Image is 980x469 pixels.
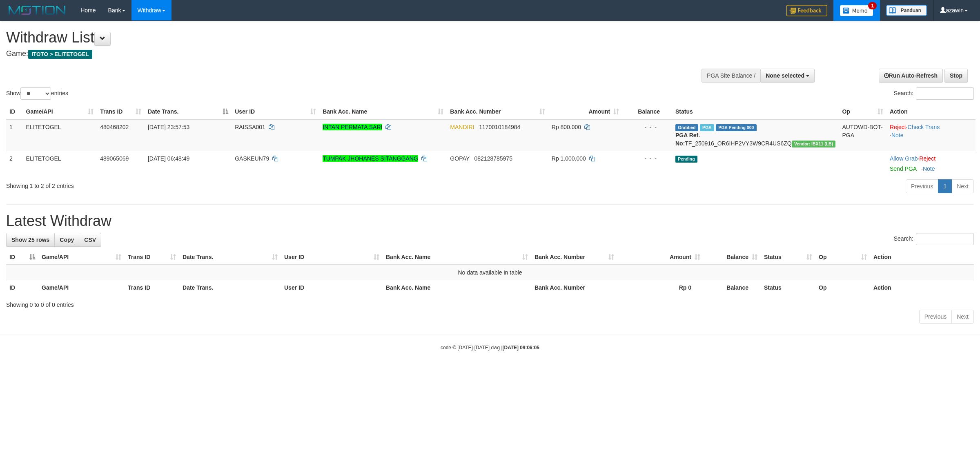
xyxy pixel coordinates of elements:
span: Pending [675,156,697,163]
a: Stop [944,69,968,83]
a: Allow Grab [890,155,918,162]
td: No data available in table [6,265,974,280]
span: [DATE] 23:57:53 [148,124,189,130]
td: ELITETOGEL [23,119,97,151]
th: ID [6,280,38,295]
a: Next [951,179,974,193]
span: Copy 082128785975 to clipboard [474,155,512,162]
a: INTAN PERMATA SARI [323,124,382,130]
img: MOTION_logo.png [6,4,68,16]
td: 2 [6,151,23,176]
span: Rp 1.000.000 [552,155,586,162]
th: Bank Acc. Name: activate to sort column ascending [319,104,447,119]
label: Search: [894,233,974,245]
a: Note [923,165,935,172]
span: Marked by azaksrelite [700,124,714,131]
td: ELITETOGEL [23,151,97,176]
span: · [890,155,919,162]
a: Next [951,310,974,324]
b: PGA Ref. No: [675,132,700,147]
th: Op: activate to sort column ascending [839,104,886,119]
div: PGA Site Balance / [702,69,760,83]
th: Rp 0 [617,280,704,295]
span: 480468202 [100,124,129,130]
img: Button%20Memo.svg [840,5,874,16]
th: Balance: activate to sort column ascending [704,250,761,265]
span: GASKEUN79 [235,155,269,162]
strong: [DATE] 09:06:05 [503,345,539,351]
th: Amount: activate to sort column ascending [617,250,704,265]
th: Date Trans.: activate to sort column descending [145,104,232,119]
input: Search: [916,87,974,100]
span: CSV [84,237,96,243]
th: Bank Acc. Number: activate to sort column ascending [531,250,617,265]
a: 1 [938,179,952,193]
td: · · [886,119,976,151]
a: Previous [919,310,952,324]
th: ID [6,104,23,119]
a: Show 25 rows [6,233,55,247]
h1: Withdraw List [6,29,645,46]
th: Date Trans.: activate to sort column ascending [179,250,281,265]
input: Search: [916,233,974,245]
select: Showentries [20,87,51,100]
th: ID: activate to sort column descending [6,250,38,265]
th: Game/API: activate to sort column ascending [38,250,125,265]
th: User ID: activate to sort column ascending [232,104,319,119]
th: Op: activate to sort column ascending [815,250,870,265]
th: Trans ID: activate to sort column ascending [97,104,145,119]
th: Bank Acc. Name: activate to sort column ascending [383,250,531,265]
span: ITOTO > ELITETOGEL [28,50,92,59]
span: Grabbed [675,124,698,131]
td: AUTOWD-BOT-PGA [839,119,886,151]
span: 489065069 [100,155,129,162]
span: MANDIRI [450,124,474,130]
td: 1 [6,119,23,151]
a: Run Auto-Refresh [879,69,943,83]
small: code © [DATE]-[DATE] dwg | [441,345,539,351]
span: Vendor URL: https://dashboard.q2checkout.com/secure [792,141,836,147]
a: CSV [79,233,101,247]
a: TUMPAK JHOHANES SITANGGANG [323,155,418,162]
td: · [886,151,976,176]
th: Status: activate to sort column ascending [761,250,815,265]
h4: Game: [6,50,645,58]
th: Game/API [38,280,125,295]
th: Bank Acc. Number: activate to sort column ascending [447,104,548,119]
span: None selected [766,72,804,79]
img: panduan.png [886,5,927,16]
div: - - - [626,154,669,163]
div: - - - [626,123,669,131]
a: Previous [906,179,938,193]
span: Rp 800.000 [552,124,581,130]
th: Bank Acc. Number [531,280,617,295]
span: Copy [60,237,74,243]
span: [DATE] 06:48:49 [148,155,189,162]
span: PGA Pending [716,124,757,131]
a: Reject [919,155,935,162]
th: Action [870,280,974,295]
th: Balance [704,280,761,295]
a: Reject [890,124,906,130]
span: 1 [868,2,877,9]
a: Check Trans [908,124,940,130]
h1: Latest Withdraw [6,213,974,229]
th: Status [761,280,815,295]
span: RAISSA001 [235,124,265,130]
span: GOPAY [450,155,469,162]
span: Copy 1170010184984 to clipboard [479,124,520,130]
th: Balance [622,104,672,119]
th: Amount: activate to sort column ascending [548,104,623,119]
th: Trans ID [125,280,179,295]
th: Status [672,104,839,119]
th: Game/API: activate to sort column ascending [23,104,97,119]
th: Action [886,104,976,119]
th: User ID: activate to sort column ascending [281,250,383,265]
th: Bank Acc. Name [383,280,531,295]
div: Showing 1 to 2 of 2 entries [6,179,402,190]
label: Search: [894,87,974,100]
a: Copy [54,233,79,247]
th: Date Trans. [179,280,281,295]
th: User ID [281,280,383,295]
a: Note [891,132,904,138]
